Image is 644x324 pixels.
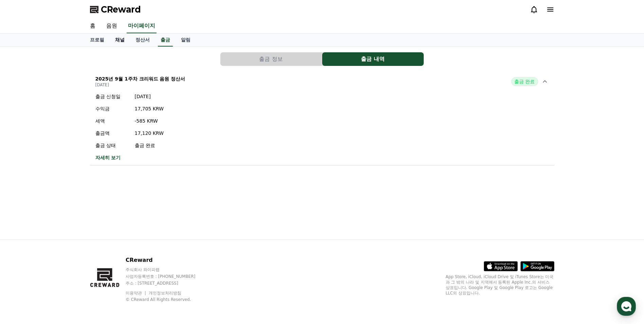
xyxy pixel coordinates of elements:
[90,71,554,165] button: 2025년 9월 1주차 크리워드 음원 정산서 [DATE] 출금 완료 출금 신청일 [DATE] 수익금 17,705 KRW 세액 -585 KRW 출금액 17,120 KRW 출금 ...
[135,118,164,124] p: -585 KRW
[322,52,424,66] button: 출금 내역
[88,215,130,232] a: 설정
[95,93,129,100] p: 출금 신청일
[135,130,164,137] p: 17,120 KRW
[90,4,141,15] a: CReward
[446,274,554,296] p: App Store, iCloud, iCloud Drive 및 iTunes Store는 미국과 그 밖의 나라 및 지역에서 등록된 Apple Inc.의 서비스 상표입니다. Goo...
[95,75,185,82] p: 2025년 9월 1주차 크리워드 음원 정산서
[126,267,208,272] p: 주식회사 와이피랩
[21,226,25,231] span: 홈
[101,4,141,15] span: CReward
[149,291,181,295] a: 개인정보처리방침
[126,291,147,295] a: 이용약관
[126,297,208,302] p: © CReward All Rights Reserved.
[95,142,129,149] p: 출금 상태
[105,226,113,231] span: 설정
[95,118,129,124] p: 세액
[85,34,110,47] a: 프로필
[95,130,129,137] p: 출금액
[158,34,173,47] a: 출금
[511,77,538,86] span: 출금 완료
[135,105,164,112] p: 17,705 KRW
[135,93,164,100] p: [DATE]
[62,226,70,231] span: 대화
[110,34,130,47] a: 채널
[126,256,208,264] p: CReward
[126,274,208,279] p: 사업자등록번호 : [PHONE_NUMBER]
[95,82,185,88] p: [DATE]
[101,19,123,33] a: 음원
[2,215,45,232] a: 홈
[127,19,157,33] a: 마이페이지
[45,215,88,232] a: 대화
[220,52,322,66] button: 출금 정보
[130,34,155,47] a: 정산서
[135,142,164,149] p: 출금 완료
[322,52,424,66] a: 출금 내역
[95,105,129,112] p: 수익금
[95,154,164,161] a: 자세히 보기
[85,19,101,33] a: 홈
[126,281,208,286] p: 주소 : [STREET_ADDRESS]
[176,34,196,47] a: 알림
